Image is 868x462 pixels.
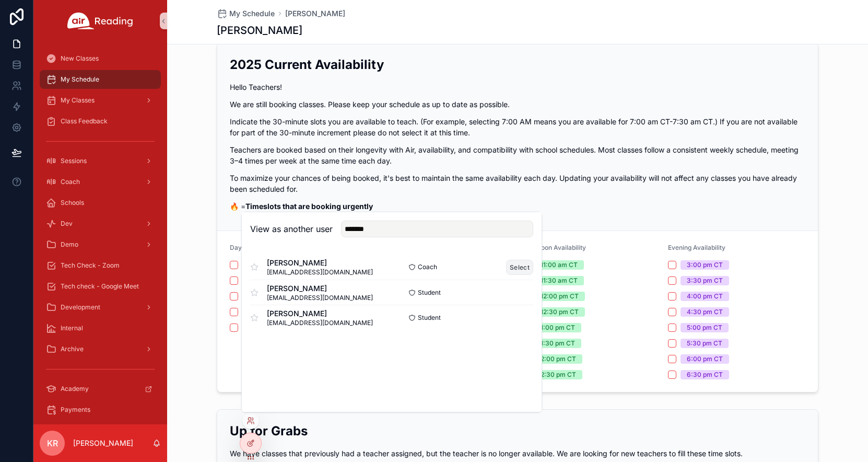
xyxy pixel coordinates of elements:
[418,314,441,322] span: Student
[61,220,73,228] span: Dev
[687,276,723,285] div: 3:30 pm CT
[245,202,373,211] strong: Timeslots that are booking urgently
[40,379,161,398] a: Academy
[541,292,579,301] div: 12:00 pm CT
[61,240,78,249] span: Demo
[47,437,58,449] span: KR
[40,172,161,191] a: Coach
[61,178,80,186] span: Coach
[40,319,161,338] a: Internal
[230,448,805,459] p: We have classes that previously had a teacher assigned, but the teacher is no longer available. W...
[418,288,441,297] span: Student
[40,49,161,68] a: New Classes
[40,112,161,131] a: Class Feedback
[541,307,579,317] div: 12:30 pm CT
[541,354,576,364] div: 2:00 pm CT
[230,144,805,166] p: Teachers are booked based on their longevity with Air, availability, and compatibility with schoo...
[40,298,161,317] a: Development
[40,152,161,170] a: Sessions
[285,8,345,19] a: [PERSON_NAME]
[267,294,373,302] span: [EMAIL_ADDRESS][DOMAIN_NAME]
[217,8,275,19] a: My Schedule
[418,263,437,271] span: Coach
[687,323,722,332] div: 5:00 pm CT
[61,157,87,165] span: Sessions
[40,400,161,419] a: Payments
[687,292,723,301] div: 4:00 pm CT
[61,324,83,332] span: Internal
[61,117,108,125] span: Class Feedback
[541,323,575,332] div: 1:00 pm CT
[687,339,722,348] div: 5:30 pm CT
[541,370,576,379] div: 2:30 pm CT
[40,193,161,212] a: Schools
[40,340,161,359] a: Archive
[230,99,805,110] p: We are still booking classes. Please keep your schedule as up to date as possible.
[61,96,95,105] span: My Classes
[267,308,373,319] span: [PERSON_NAME]
[61,282,139,291] span: Tech check - Google Meet
[61,261,120,270] span: Tech Check - Zoom
[230,116,805,138] p: Indicate the 30-minute slots you are available to teach. (For example, selecting 7:00 AM means yo...
[40,214,161,233] a: Dev
[267,319,373,327] span: [EMAIL_ADDRESS][DOMAIN_NAME]
[40,277,161,296] a: Tech check - Google Meet
[230,422,805,440] h2: Up for Grabs
[61,406,90,414] span: Payments
[61,345,84,353] span: Archive
[61,54,99,63] span: New Classes
[541,276,578,285] div: 11:30 am CT
[687,260,723,270] div: 3:00 pm CT
[522,244,586,251] span: Afternoon Availability
[40,91,161,110] a: My Classes
[267,283,373,294] span: [PERSON_NAME]
[229,8,275,19] span: My Schedule
[506,260,533,275] button: Select
[267,268,373,276] span: [EMAIL_ADDRESS][DOMAIN_NAME]
[687,370,723,379] div: 6:30 pm CT
[217,23,302,38] h1: [PERSON_NAME]
[230,56,805,73] h2: 2025 Current Availability
[250,223,333,235] h2: View as another user
[541,260,578,270] div: 11:00 am CT
[230,201,805,212] p: 🔥 =
[61,385,89,393] span: Academy
[230,172,805,194] p: To maximize your chances of being booked, it's best to maintain the same availability each day. U...
[61,199,84,207] span: Schools
[40,256,161,275] a: Tech Check - Zoom
[61,75,99,84] span: My Schedule
[73,438,133,448] p: [PERSON_NAME]
[668,244,725,251] span: Evening Availability
[687,354,723,364] div: 6:00 pm CT
[61,303,100,311] span: Development
[33,42,167,424] div: scrollable content
[541,339,575,348] div: 1:30 pm CT
[230,82,805,93] p: Hello Teachers!
[67,13,133,29] img: App logo
[267,258,373,268] span: [PERSON_NAME]
[40,235,161,254] a: Demo
[230,244,276,251] span: Day Availability
[40,70,161,89] a: My Schedule
[687,307,723,317] div: 4:30 pm CT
